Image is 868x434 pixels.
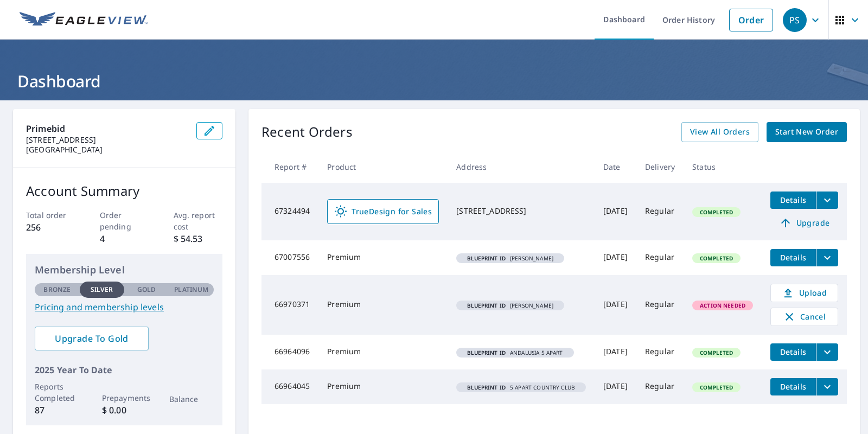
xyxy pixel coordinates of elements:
span: Details [777,381,809,392]
em: Blueprint ID [467,385,506,390]
a: View All Orders [681,122,758,142]
p: 256 [26,221,75,234]
span: TrueDesign for Sales [334,205,432,218]
h1: Dashboard [13,70,855,92]
span: Start New Order [775,125,838,139]
td: Regular [636,275,684,335]
td: Regular [636,369,684,404]
td: 66964096 [261,335,318,369]
td: 66970371 [261,275,318,335]
em: Blueprint ID [467,303,506,308]
span: Upgrade To Gold [43,333,140,344]
em: Blueprint ID [467,256,506,261]
button: filesDropdownBtn-66964045 [816,378,838,395]
span: Upload [777,286,831,299]
a: Pricing and membership levels [35,301,214,314]
img: EV Logo [20,12,148,28]
p: Primebid [26,122,188,135]
span: Completed [693,349,739,356]
span: Details [777,195,809,205]
p: Balance [169,393,214,405]
span: Completed [693,384,739,391]
button: detailsBtn-67324494 [770,192,816,209]
p: Avg. report cost [174,209,223,232]
td: Regular [636,335,684,369]
button: filesDropdownBtn-67324494 [816,192,838,209]
th: Product [318,151,448,183]
button: Cancel [770,308,838,326]
th: Date [595,151,636,183]
div: PS [783,8,807,32]
em: Blueprint ID [467,350,506,355]
p: $ 0.00 [102,404,147,417]
td: Premium [318,240,448,275]
td: Premium [318,335,448,369]
div: [STREET_ADDRESS] [456,206,586,216]
p: 4 [100,232,149,245]
td: 67007556 [261,240,318,275]
a: TrueDesign for Sales [327,199,439,224]
span: ANDALUSIA 5 APART [461,350,569,355]
td: [DATE] [595,335,636,369]
p: Account Summary [26,181,222,201]
button: filesDropdownBtn-67007556 [816,249,838,266]
p: Platinum [174,285,208,295]
th: Address [448,151,595,183]
span: 5 APART COUNTRY CLUB [461,385,582,390]
span: Cancel [782,310,827,323]
th: Delivery [636,151,684,183]
p: Recent Orders [261,122,353,142]
p: Prepayments [102,392,147,404]
td: Regular [636,240,684,275]
button: detailsBtn-66964096 [770,343,816,361]
span: Action Needed [693,302,752,309]
span: View All Orders [690,125,750,139]
td: 66964045 [261,369,318,404]
p: Total order [26,209,75,221]
p: 87 [35,404,80,417]
td: [DATE] [595,183,636,240]
span: [PERSON_NAME] [461,256,560,261]
span: Completed [693,254,739,262]
p: Order pending [100,209,149,232]
p: Bronze [43,285,71,295]
td: [DATE] [595,369,636,404]
button: filesDropdownBtn-66964096 [816,343,838,361]
td: Regular [636,183,684,240]
span: Completed [693,208,739,216]
span: [PERSON_NAME] [461,303,560,308]
td: Premium [318,275,448,335]
p: Membership Level [35,263,214,277]
a: Upgrade To Gold [35,327,149,350]
td: [DATE] [595,240,636,275]
p: [GEOGRAPHIC_DATA] [26,145,188,155]
span: Details [777,347,809,357]
button: detailsBtn-66964045 [770,378,816,395]
p: 2025 Year To Date [35,363,214,376]
p: $ 54.53 [174,232,223,245]
th: Report # [261,151,318,183]
a: Order [729,9,773,31]
a: Upload [770,284,838,302]
p: [STREET_ADDRESS] [26,135,188,145]
p: Gold [137,285,156,295]
button: detailsBtn-67007556 [770,249,816,266]
a: Start New Order [767,122,847,142]
td: 67324494 [261,183,318,240]
p: Reports Completed [35,381,80,404]
span: Upgrade [777,216,832,229]
p: Silver [91,285,113,295]
td: Premium [318,369,448,404]
th: Status [684,151,762,183]
td: [DATE] [595,275,636,335]
span: Details [777,252,809,263]
a: Upgrade [770,214,838,232]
